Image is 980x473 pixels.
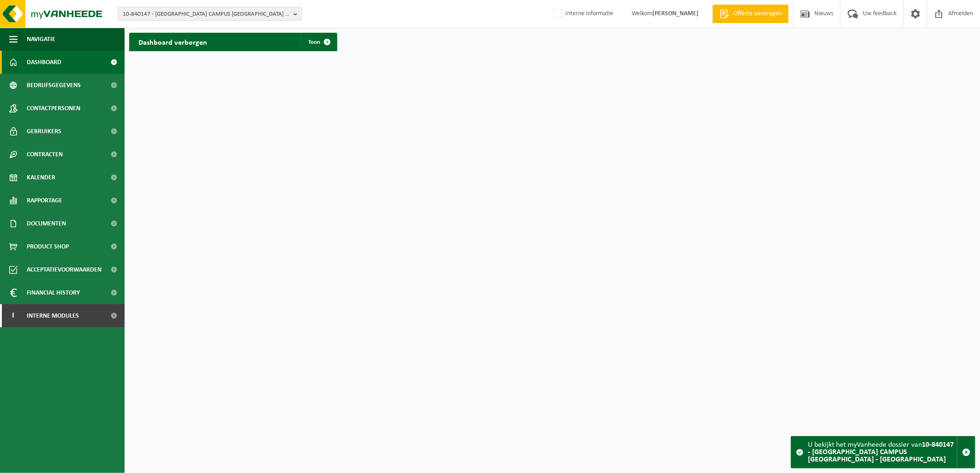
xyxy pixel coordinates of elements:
span: Product Shop [27,235,69,258]
span: Acceptatievoorwaarden [27,258,102,281]
span: Kalender [27,166,55,189]
span: Rapportage [27,189,62,212]
h2: Dashboard verborgen [129,33,216,51]
a: Toon [301,33,336,51]
span: Contracten [27,143,63,166]
button: 10-840147 - [GEOGRAPHIC_DATA] CAMPUS [GEOGRAPHIC_DATA] - [GEOGRAPHIC_DATA] [118,7,302,21]
span: Documenten [27,212,66,235]
strong: 10-840147 - [GEOGRAPHIC_DATA] CAMPUS [GEOGRAPHIC_DATA] - [GEOGRAPHIC_DATA] [808,441,954,463]
span: Interne modules [27,304,79,327]
span: Navigatie [27,28,55,51]
span: I [9,304,18,327]
span: Financial History [27,281,80,304]
div: U bekijkt het myVanheede dossier van [808,437,957,468]
span: Bedrijfsgegevens [27,74,81,97]
span: Offerte aanvragen [731,9,784,18]
a: Offerte aanvragen [712,5,789,23]
span: Contactpersonen [27,97,80,120]
span: 10-840147 - [GEOGRAPHIC_DATA] CAMPUS [GEOGRAPHIC_DATA] - [GEOGRAPHIC_DATA] [123,7,290,21]
span: Gebruikers [27,120,61,143]
strong: [PERSON_NAME] [652,10,699,17]
span: Dashboard [27,51,61,74]
span: Toon [308,39,320,45]
label: Interne informatie [552,7,613,21]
